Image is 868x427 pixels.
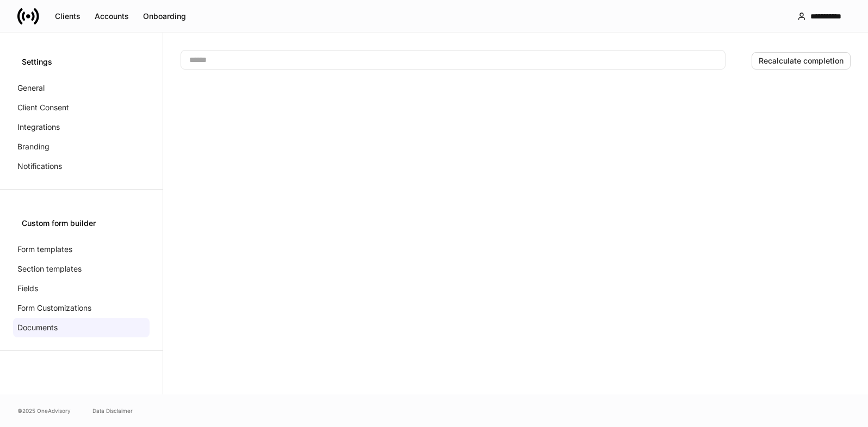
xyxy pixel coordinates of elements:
p: Form templates [17,244,72,255]
a: Data Disclaimer [92,406,133,415]
a: Section templates [13,259,150,279]
a: Documents [13,318,150,337]
p: Fields [17,283,38,294]
button: Onboarding [136,8,193,25]
div: Clients [55,12,80,20]
p: Section templates [17,263,82,274]
a: Client Consent [13,98,150,117]
p: Notifications [17,161,62,172]
a: Branding [13,137,150,156]
button: Recalculate completion [752,52,851,70]
p: Integrations [17,122,60,133]
button: Accounts [88,8,136,25]
div: Recalculate completion [759,57,844,65]
p: Branding [17,141,49,152]
button: Clients [48,8,88,25]
a: Form Customizations [13,298,150,318]
span: 0.00% complete [733,56,744,65]
p: Client Consent [17,102,69,113]
a: Fields [13,279,150,298]
div: Onboarding [143,12,186,20]
p: Documents [17,322,58,333]
p: Form Customizations [17,303,91,313]
a: General [13,78,150,98]
span: © 2025 OneAdvisory [17,406,71,415]
a: Integrations [13,117,150,137]
p: General [17,83,45,93]
div: Custom form builder [22,218,141,229]
div: Progress is calculated every 10 minutes for performance reasons. Click here to force a refresh. [752,52,851,70]
a: Notifications [13,156,150,176]
div: Settings [22,56,141,67]
div: Accounts [95,12,129,20]
a: Form templates [13,240,150,259]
